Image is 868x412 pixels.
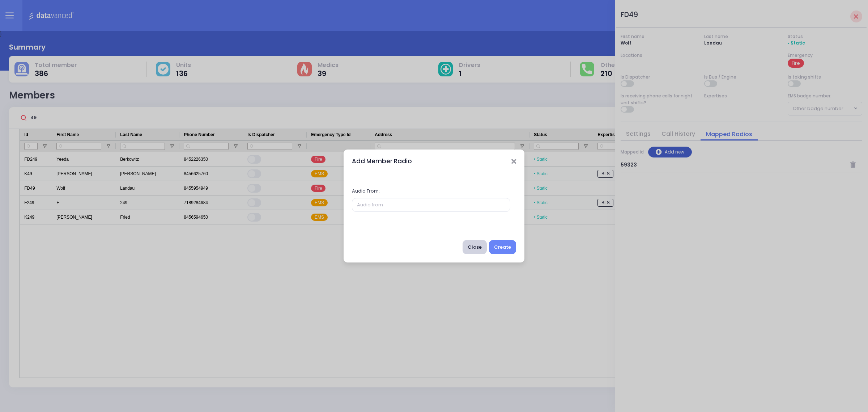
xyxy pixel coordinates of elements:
button: Close [511,158,516,165]
button: Close [463,240,487,254]
label: Audio From: [352,184,380,198]
button: Create [489,240,516,254]
input: Audio from [352,198,510,212]
h5: Add Member Radio [352,157,412,166]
